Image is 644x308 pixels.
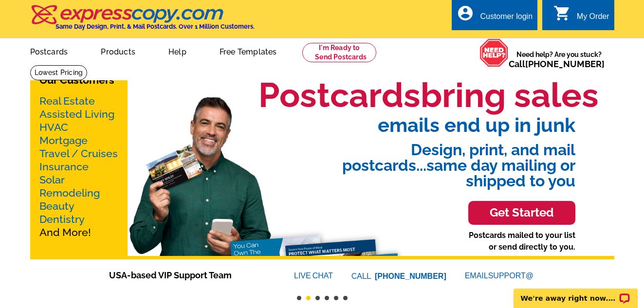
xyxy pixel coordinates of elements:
[39,108,114,120] a: Assisted Living
[109,269,265,282] span: USA-based VIP Support Team
[39,200,74,212] a: Beauty
[480,12,533,26] div: Customer login
[577,12,609,26] div: My Order
[30,12,255,30] a: Same Day Design, Print, & Mail Postcards. Over 1 Million Customers.
[351,271,372,282] font: CALL
[204,39,293,62] a: Free Templates
[85,39,151,62] a: Products
[153,39,202,62] a: Help
[457,11,533,23] a: account_circle Customer login
[457,4,474,22] i: account_circle
[39,121,68,133] a: HVAC
[15,39,84,62] a: Postcards
[334,296,338,300] button: 5 of 6
[39,147,118,160] a: Travel / Cruises
[465,272,535,280] a: EMAILSUPPORT@
[39,213,85,225] a: Dentistry
[306,296,311,300] button: 2 of 6
[294,270,313,282] font: LIVE
[258,74,599,115] h1: Postcards bring sales
[39,134,88,146] a: Mortgage
[235,135,575,189] span: Design, print, and mail postcards...same day mailing or shipped to you
[39,187,100,199] a: Remodeling
[297,296,301,300] button: 1 of 6
[507,277,644,308] iframe: LiveChat chat widget
[343,296,348,300] button: 6 of 6
[235,115,575,135] span: emails end up in junk
[488,270,535,282] font: SUPPORT@
[294,272,333,280] a: LIVECHAT
[509,59,605,69] span: Call
[39,94,118,239] p: And More!
[480,206,563,220] h3: Get Started
[39,161,89,173] a: Insurance
[509,50,609,69] span: Need help? Are you stuck?
[375,272,446,280] a: [PHONE_NUMBER]
[39,95,95,107] a: Real Estate
[468,189,575,230] a: Get Started
[553,4,571,22] i: shopping_cart
[325,296,329,300] button: 4 of 6
[315,296,320,300] button: 3 of 6
[55,23,255,30] h4: Same Day Design, Print, & Mail Postcards. Over 1 Million Customers.
[479,38,509,67] img: help
[553,11,609,23] a: shopping_cart My Order
[525,59,605,69] a: [PHONE_NUMBER]
[39,174,65,186] a: Solar
[469,230,575,253] p: Postcards mailed to your list or send directly to you.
